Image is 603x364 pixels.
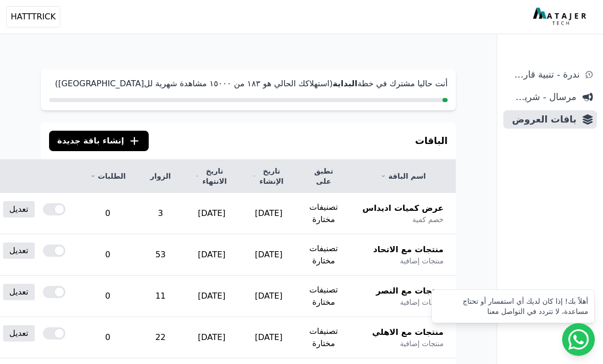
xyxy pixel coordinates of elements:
td: [DATE] [240,276,297,317]
span: خصم كمية [412,214,444,225]
a: تعديل [3,325,34,342]
span: مرسال - شريط دعاية [507,90,576,104]
td: 0 [78,193,138,234]
span: HATTTRICK [11,11,56,23]
span: عرض كميات اديداس [362,202,444,214]
th: تطبق على [297,160,350,193]
div: أهلاً بك! إذا كان لديك أي استفسار أو تحتاج مساعدة، لا تتردد في التواصل معنا [438,296,588,317]
span: منتجات إضافية [400,297,444,307]
span: منتجات مع النصر [376,285,444,297]
a: تعديل [3,201,34,217]
a: الطلبات [90,171,126,181]
td: 11 [138,276,183,317]
td: تصنيفات مختارة [297,193,350,234]
td: تصنيفات مختارة [297,317,350,358]
td: [DATE] [240,317,297,358]
span: ندرة - تنبية قارب علي النفاذ [507,67,579,82]
td: 0 [78,234,138,276]
a: تعديل [3,242,34,259]
button: HATTTRICK [6,6,60,28]
a: تاريخ الانتهاء [195,166,228,186]
button: إنشاء باقة جديدة [49,131,149,151]
td: [DATE] [183,317,240,358]
td: [DATE] [183,276,240,317]
a: تعديل [3,284,34,300]
td: [DATE] [240,234,297,276]
span: منتجات مع الاتحاد [373,244,444,256]
td: 53 [138,234,183,276]
td: [DATE] [183,193,240,234]
th: الزوار [138,160,183,193]
td: 3 [138,193,183,234]
td: 22 [138,317,183,358]
td: [DATE] [240,193,297,234]
td: 0 [78,276,138,317]
span: إنشاء باقة جديدة [57,135,124,147]
span: منتجات إضافية [400,338,444,349]
span: منتجات مع الاهلي [372,326,444,338]
p: أنت حاليا مشترك في خطة (استهلاكك الحالي هو ١٨۳ من ١٥۰۰۰ مشاهدة شهرية لل[GEOGRAPHIC_DATA]) [49,78,448,90]
td: 0 [78,317,138,358]
span: باقات العروض [507,112,576,127]
h3: الباقات [415,134,448,148]
td: [DATE] [183,234,240,276]
a: تاريخ الإنشاء [252,166,285,186]
a: اسم الباقة [362,171,444,181]
span: منتجات إضافية [400,256,444,266]
td: تصنيفات مختارة [297,234,350,276]
td: تصنيفات مختارة [297,276,350,317]
strong: البداية [333,79,357,88]
img: MatajerTech Logo [533,8,589,26]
